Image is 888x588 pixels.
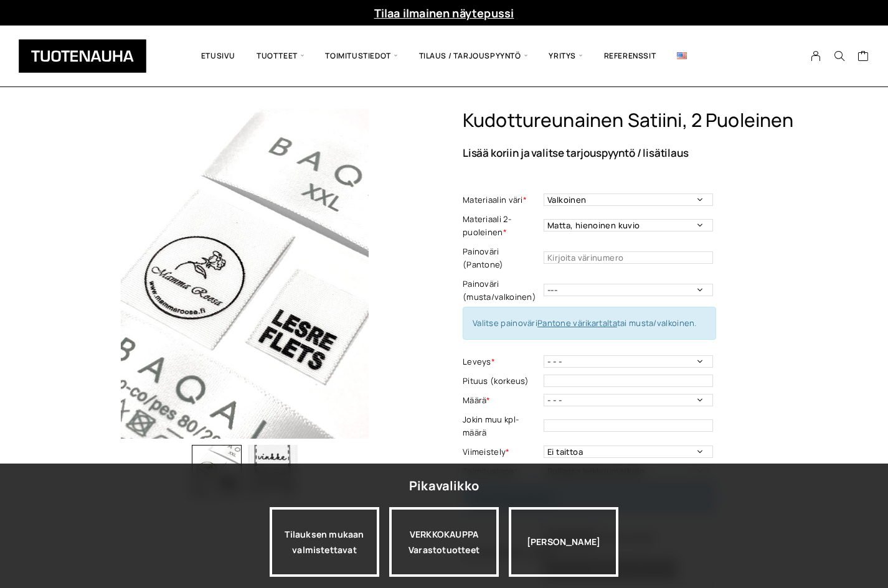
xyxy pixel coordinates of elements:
[677,52,687,59] img: English
[463,213,541,239] label: Materiaali 2-puoleinen
[463,245,541,271] label: Painoväri (Pantone)
[538,35,593,77] span: Yritys
[463,355,541,368] label: Leveys
[374,6,514,21] a: Tilaa ilmainen näytepussi
[463,394,541,407] label: Määrä
[270,507,379,577] a: Tilauksen mukaan valmistettavat
[409,35,539,77] span: Tilaus / Tarjouspyyntö
[463,278,541,304] label: Painoväri (musta/valkoinen)
[593,35,667,77] a: Referenssit
[473,317,697,329] span: Valitse painoväri tai musta/valkoinen.
[409,475,479,497] div: Pikavalikko
[463,413,541,439] label: Jokin muu kpl-määrä
[828,50,851,62] button: Search
[544,251,713,264] input: Kirjoita värinumero
[463,109,808,132] h1: Kudottureunainen satiini, 2 puoleinen
[463,446,541,459] label: Viimeistely
[314,35,408,77] span: Toimitustiedot
[191,35,246,77] a: Etusivu
[246,35,314,77] span: Tuotteet
[537,317,617,329] a: Pantone värikartalta
[463,194,541,207] label: Materiaalin väri
[19,39,146,73] img: Tuotenauha Oy
[463,147,808,158] p: Lisää koriin ja valitse tarjouspyyntö / lisätilaus
[389,507,499,577] a: VERKKOKAUPPAVarastotuotteet
[389,507,499,577] div: VERKKOKAUPPA Varastotuotteet
[80,109,410,439] img: Tuotenauha Kudottureunainen satiini, 2 puoleinen
[509,507,618,577] div: [PERSON_NAME]
[804,50,828,62] a: My Account
[463,375,541,388] label: Pituus (korkeus)
[857,50,869,65] a: Cart
[248,445,298,495] img: Kudottureunainen satiini, 2 puoleinen 2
